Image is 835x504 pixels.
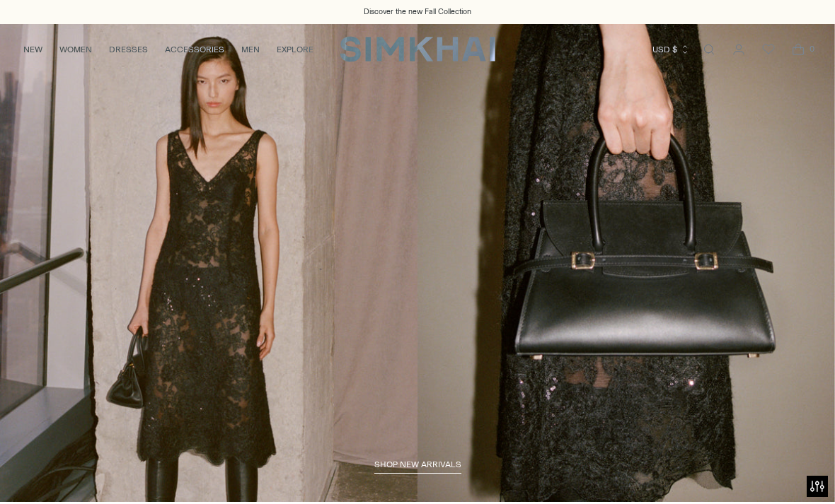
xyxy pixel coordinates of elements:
[754,35,783,64] a: Wishlist
[59,34,92,65] a: WOMEN
[241,34,260,65] a: MEN
[725,35,753,64] a: Go to the account page
[364,6,471,18] a: Discover the new Fall Collection
[374,459,461,474] a: shop new arrivals
[695,35,723,64] a: Open search modal
[23,34,42,65] a: NEW
[165,34,224,65] a: ACCESSORIES
[784,35,812,64] a: Open cart modal
[374,459,461,469] span: shop new arrivals
[652,34,690,65] button: USD $
[805,42,818,55] span: 0
[109,34,148,65] a: DRESSES
[277,34,313,65] a: EXPLORE
[340,35,495,63] a: SIMKHAI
